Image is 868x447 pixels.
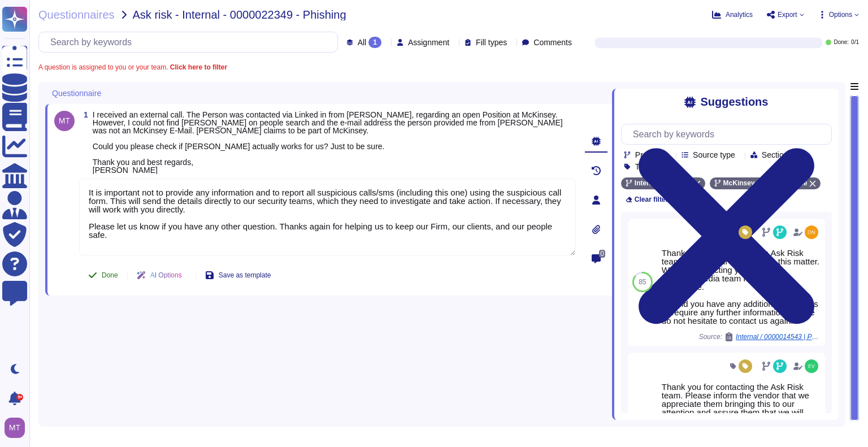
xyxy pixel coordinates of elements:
input: Search by keywords [45,32,337,52]
button: Done [79,264,127,287]
img: user [5,418,25,438]
span: All [358,38,367,46]
span: 0 / 1 [851,40,859,45]
input: Search by keywords [627,124,831,144]
img: user [805,225,818,239]
img: user [54,111,75,131]
textarea: It is important not to provide any information and to report all suspicious calls/sms (including ... [79,179,576,256]
button: Save as template [196,264,280,287]
span: 85 [639,279,646,285]
span: Questionnaires [38,9,115,20]
span: Save as template [219,272,271,279]
span: Done: [834,40,849,45]
b: Click here to filter [168,63,227,71]
div: 9+ [16,394,23,401]
span: Export [778,11,797,18]
span: 0 [599,250,605,258]
span: Ask risk - Internal - 0000022349 - Phishing [133,9,346,20]
button: user [2,415,33,440]
img: user [805,359,818,373]
span: Assignment [408,38,449,46]
span: AI Options [150,272,182,279]
span: Fill types [476,38,507,46]
button: Analytics [712,10,753,19]
span: Options [829,11,852,18]
span: 1 [79,111,88,119]
span: Comments [533,38,572,46]
span: A question is assigned to you or your team. [38,64,227,71]
span: Done [102,272,118,279]
span: Questionnaire [52,89,101,97]
div: 1 [368,37,381,48]
span: I received an external call. The Person was contacted via Linked in from [PERSON_NAME], regarding... [93,110,563,175]
span: Analytics [726,11,753,18]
